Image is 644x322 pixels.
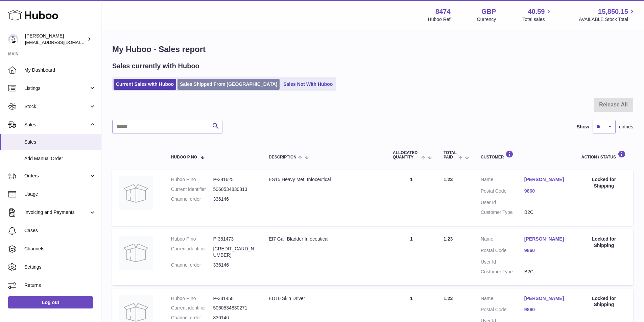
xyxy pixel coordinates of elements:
[619,124,633,130] span: entries
[481,209,524,216] dt: Customer Type
[522,7,552,23] a: 40.59 Total sales
[24,122,89,128] span: Sales
[522,16,552,23] span: Total sales
[524,247,568,254] a: 9860
[444,296,453,301] span: 1.23
[213,196,255,202] dd: 336146
[481,150,568,159] div: Customer
[171,305,213,311] dt: Current identifier
[481,295,524,303] dt: Name
[581,295,626,308] div: Locked for Shipping
[8,34,18,44] img: orders@neshealth.com
[524,236,568,242] a: [PERSON_NAME]
[24,191,96,197] span: Usage
[524,209,568,216] dd: B2C
[386,170,437,226] td: 1
[112,44,633,55] h1: My Huboo - Sales report
[171,246,213,258] dt: Current identifier
[171,295,213,302] dt: Huboo P no
[213,176,255,183] dd: P-381625
[524,269,568,275] dd: B2C
[393,151,420,159] span: ALLOCATED Quantity
[213,246,255,258] dd: [CREDIT_CARD_NUMBER]
[444,177,453,182] span: 1.23
[269,176,379,183] div: ES15 Heavy Met. Infoceutical
[428,16,451,23] div: Huboo Ref
[213,295,255,302] dd: P-381458
[171,196,213,202] dt: Channel order
[481,247,524,255] dt: Postal Code
[213,262,255,268] dd: 336146
[24,139,96,145] span: Sales
[171,236,213,242] dt: Huboo P no
[481,306,524,315] dt: Postal Code
[171,262,213,268] dt: Channel order
[24,85,89,92] span: Listings
[24,227,96,234] span: Cases
[213,186,255,193] dd: 5060534830813
[24,209,89,216] span: Invoicing and Payments
[213,315,255,321] dd: 336146
[269,295,379,302] div: ED10 Skin Driver
[435,7,451,16] strong: 8474
[8,296,93,308] a: Log out
[581,176,626,189] div: Locked for Shipping
[24,155,96,162] span: Add Manual Order
[171,155,197,159] span: Huboo P no
[477,16,496,23] div: Currency
[25,40,99,45] span: [EMAIL_ADDRESS][DOMAIN_NAME]
[524,176,568,183] a: [PERSON_NAME]
[24,282,96,289] span: Returns
[171,186,213,193] dt: Current identifier
[481,176,524,184] dt: Name
[171,315,213,321] dt: Channel order
[213,236,255,242] dd: P-381473
[24,103,89,110] span: Stock
[481,7,496,16] strong: GBP
[579,16,636,23] span: AVAILABLE Stock Total
[524,188,568,194] a: 9860
[119,176,153,210] img: no-photo.jpg
[24,246,96,252] span: Channels
[213,305,255,311] dd: 5060534830271
[114,79,176,90] a: Current Sales with Huboo
[112,61,199,71] h2: Sales currently with Huboo
[25,33,86,46] div: [PERSON_NAME]
[386,229,437,285] td: 1
[269,155,296,159] span: Description
[528,7,545,16] span: 40.59
[481,236,524,244] dt: Name
[177,79,280,90] a: Sales Shipped From [GEOGRAPHIC_DATA]
[24,67,96,73] span: My Dashboard
[444,151,457,159] span: Total paid
[524,306,568,313] a: 9860
[444,236,453,242] span: 1.23
[281,79,335,90] a: Sales Not With Huboo
[24,264,96,270] span: Settings
[577,124,589,130] label: Show
[269,236,379,242] div: EI7 Gall Bladder Infoceutical
[481,269,524,275] dt: Customer Type
[598,7,628,16] span: 15,850.15
[119,236,153,270] img: no-photo.jpg
[524,295,568,302] a: [PERSON_NAME]
[24,173,89,179] span: Orders
[481,188,524,196] dt: Postal Code
[579,7,636,23] a: 15,850.15 AVAILABLE Stock Total
[481,199,524,206] dt: User Id
[171,176,213,183] dt: Huboo P no
[581,236,626,249] div: Locked for Shipping
[581,150,626,159] div: Action / Status
[481,259,524,265] dt: User Id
